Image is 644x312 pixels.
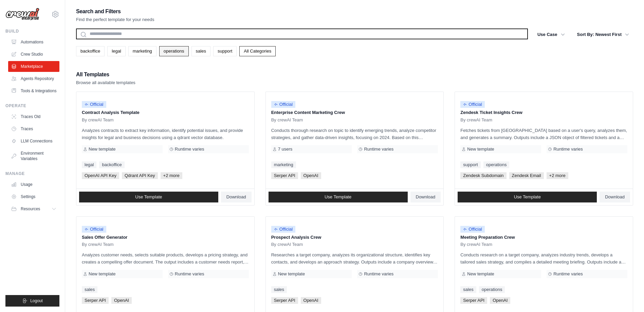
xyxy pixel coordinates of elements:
[76,7,154,16] h2: Search and Filters
[271,234,438,241] p: Prospect Analysis Crew
[5,103,59,109] div: Operate
[364,271,393,277] span: Runtime varies
[5,295,59,307] button: Logout
[301,172,321,179] span: OpenAI
[467,147,494,152] span: New template
[271,251,438,266] p: Researches a target company, analyzes its organizational structure, identifies key contacts, and ...
[460,286,476,293] a: sales
[514,194,541,200] span: Use Template
[547,172,568,179] span: +2 more
[271,226,296,233] span: Official
[8,191,59,202] a: Settings
[159,46,189,56] a: operations
[82,297,109,304] span: Serper API
[460,242,492,247] span: By crewAI Team
[460,234,627,241] p: Meeting Preparation Crew
[490,297,510,304] span: OpenAI
[122,172,158,179] span: Qdrant API Key
[458,192,597,202] a: Use Template
[82,242,114,247] span: By crewAI Team
[82,226,106,233] span: Official
[128,46,157,56] a: marketing
[271,101,296,108] span: Official
[82,117,114,123] span: By crewAI Team
[226,194,246,200] span: Download
[8,179,59,190] a: Usage
[8,203,59,214] button: Resources
[107,46,125,56] a: legal
[5,28,59,34] div: Build
[605,194,625,200] span: Download
[8,49,59,60] a: Crew Studio
[460,172,506,179] span: Zendesk Subdomain
[76,70,135,79] h2: All Templates
[271,117,303,123] span: By crewAI Team
[271,127,438,141] p: Conducts thorough research on topic to identify emerging trends, analyze competitor strategies, a...
[8,148,59,164] a: Environment Variables
[271,172,298,179] span: Serper API
[213,46,237,56] a: support
[8,136,59,147] a: LLM Connections
[5,171,59,176] div: Manage
[76,46,105,56] a: backoffice
[460,109,627,116] p: Zendesk Ticket Insights Crew
[76,79,135,86] p: Browse all available templates
[82,127,249,141] p: Analyzes contracts to extract key information, identify potential issues, and provide insights fo...
[89,271,115,277] span: New template
[271,286,287,293] a: sales
[76,16,154,23] p: Find the perfect template for your needs
[82,286,97,293] a: sales
[460,251,627,266] p: Conducts research on a target company, analyzes industry trends, develops a tailored sales strate...
[269,192,408,202] a: Use Template
[460,161,480,168] a: support
[460,117,492,123] span: By crewAI Team
[175,147,204,152] span: Runtime varies
[175,271,204,277] span: Runtime varies
[479,286,505,293] a: operations
[99,161,124,168] a: backoffice
[82,101,106,108] span: Official
[271,297,298,304] span: Serper API
[278,271,305,277] span: New template
[573,28,633,41] button: Sort By: Newest First
[191,46,210,56] a: sales
[221,192,252,202] a: Download
[483,161,510,168] a: operations
[8,61,59,72] a: Marketplace
[239,46,276,56] a: All Categories
[161,172,182,179] span: +2 more
[460,226,485,233] span: Official
[553,271,583,277] span: Runtime varies
[79,192,218,202] a: Use Template
[82,172,119,179] span: OpenAI API Key
[82,161,96,168] a: legal
[271,161,296,168] a: marketing
[30,298,43,304] span: Logout
[410,192,441,202] a: Download
[82,251,249,266] p: Analyzes customer needs, selects suitable products, develops a pricing strategy, and creates a co...
[8,85,59,96] a: Tools & Integrations
[533,28,569,41] button: Use Case
[8,37,59,47] a: Automations
[271,242,303,247] span: By crewAI Team
[82,234,249,241] p: Sales Offer Generator
[325,194,351,200] span: Use Template
[460,127,627,141] p: Fetches tickets from [GEOGRAPHIC_DATA] based on a user's query, analyzes them, and generates a su...
[21,206,40,212] span: Resources
[5,8,39,21] img: Logo
[600,192,630,202] a: Download
[111,297,132,304] span: OpenAI
[460,101,485,108] span: Official
[8,111,59,122] a: Traces Old
[364,147,393,152] span: Runtime varies
[460,297,487,304] span: Serper API
[416,194,436,200] span: Download
[553,147,583,152] span: Runtime varies
[301,297,321,304] span: OpenAI
[467,271,494,277] span: New template
[509,172,544,179] span: Zendesk Email
[135,194,162,200] span: Use Template
[271,109,438,116] p: Enterprise Content Marketing Crew
[8,123,59,134] a: Traces
[89,147,115,152] span: New template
